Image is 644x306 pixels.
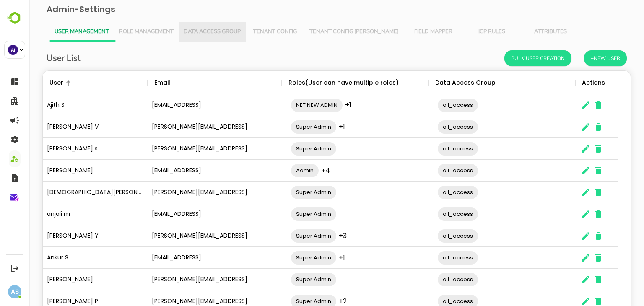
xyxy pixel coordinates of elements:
span: all_access [408,187,449,197]
span: +1 [316,100,322,110]
span: Role Management [90,29,144,35]
span: Super Admin [262,253,307,262]
div: [PERSON_NAME][EMAIL_ADDRESS] [118,225,252,247]
span: Field Mapper [379,29,428,35]
div: Ankur S [13,247,118,269]
span: all_access [408,275,449,284]
span: Attributes [497,29,545,35]
span: all_access [408,231,449,241]
span: all_access [408,209,449,219]
span: Super Admin [262,296,307,306]
span: Admin [262,166,289,175]
span: User Management [25,29,80,35]
div: [PERSON_NAME] [13,269,118,290]
div: User [20,71,34,94]
span: Super Admin [262,231,307,241]
span: all_access [408,144,449,153]
div: [PERSON_NAME][EMAIL_ADDRESS] [118,269,252,290]
div: [EMAIL_ADDRESS] [118,203,252,225]
div: [PERSON_NAME] Y [13,225,118,247]
span: +1 [309,122,316,132]
div: [PERSON_NAME] V [13,116,118,138]
img: BambooboxLogoMark.f1c84d78b4c51b1a7b5f700c9845e183.svg [4,10,26,26]
div: [PERSON_NAME][EMAIL_ADDRESS] [118,138,252,160]
span: ICP Rules [438,29,487,35]
button: Sort [34,78,44,88]
div: [EMAIL_ADDRESS] [118,160,252,182]
span: +2 [309,296,317,306]
span: all_access [408,253,449,262]
span: all_access [408,166,449,175]
div: Vertical tabs example [20,22,595,42]
div: AI [8,45,18,55]
div: [DEMOGRAPHIC_DATA][PERSON_NAME][DEMOGRAPHIC_DATA] [13,182,118,203]
div: Email [125,71,141,94]
span: +1 [309,253,316,262]
div: [EMAIL_ADDRESS] [118,247,252,269]
div: [PERSON_NAME][EMAIL_ADDRESS] [118,182,252,203]
span: all_access [408,122,449,132]
div: AS [8,285,21,298]
button: +New User [555,50,597,66]
h6: User List [17,52,51,65]
div: [PERSON_NAME] [13,160,118,182]
span: +4 [292,166,301,175]
div: Actions [553,71,576,94]
span: all_access [408,296,449,306]
span: Super Admin [262,275,307,284]
div: anjali m [13,203,118,225]
div: [EMAIL_ADDRESS] [118,94,252,116]
span: Super Admin [262,209,307,219]
span: Tenant Config [221,29,270,35]
span: +3 [309,231,317,241]
span: NET NEW ADMIN [262,100,313,110]
span: Super Admin [262,144,307,153]
button: Sort [141,78,151,88]
button: Logout [9,262,20,274]
span: Super Admin [262,122,307,132]
span: all_access [408,100,449,110]
div: [PERSON_NAME] s [13,138,118,160]
span: Data Access Group [154,29,211,35]
div: Ajith S [13,94,118,116]
span: Tenant Config [PERSON_NAME] [280,29,369,35]
div: [PERSON_NAME][EMAIL_ADDRESS] [118,116,252,138]
div: Roles(User can have multiple roles) [259,71,369,94]
span: Super Admin [262,187,307,197]
button: Bulk User Creation [475,50,542,66]
div: Data Access Group [406,71,466,94]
